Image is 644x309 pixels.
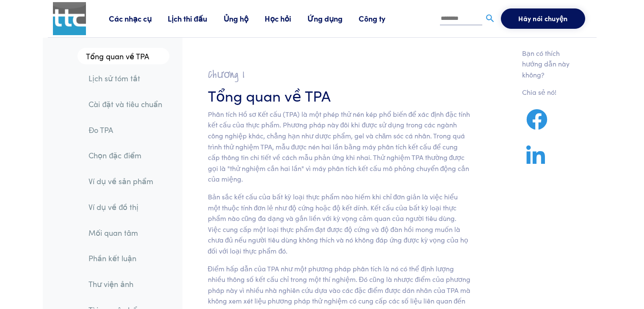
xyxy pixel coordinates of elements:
[208,85,331,105] font: Tổng quan về TPA
[82,171,169,191] a: Ví dụ về sản phẩm
[88,201,138,212] font: Ví dụ về đồ thị
[82,197,169,217] a: Ví dụ về đồ thị
[88,279,133,289] font: Thư viện ảnh
[359,13,385,24] font: Công ty
[53,2,86,35] img: ttc_logo_1x1_v1.0.png
[88,73,140,83] font: Lịch sử tóm tắt
[518,14,567,23] font: Hãy nói chuyện
[88,227,138,238] font: Mối quan tâm
[88,253,136,263] font: Phần kết luận
[88,124,113,135] font: Đo TPA
[224,13,249,24] font: Ủng hộ
[307,13,359,24] a: Ứng dụng
[501,8,585,29] button: Hãy nói chuyện
[168,13,224,24] a: Lịch thi đấu
[88,99,162,109] font: Cài đặt và tiêu chuẩn
[109,13,152,24] font: Các nhạc cụ
[168,13,207,24] font: Lịch thi đấu
[77,48,169,65] a: Tổng quan về TPA
[522,87,556,97] font: Chia sẻ nó!
[82,94,169,114] a: Cài đặt và tiêu chuẩn
[224,13,265,24] a: Ủng hộ
[208,109,470,184] font: Phân tích Hồ sơ Kết cấu (TPA) là một phép thử nén kép phổ biến để xác định đặc tính kết cấu của t...
[82,69,169,88] a: Lịch sử tóm tắt
[82,146,169,165] a: Chọn đặc điểm
[522,48,569,79] font: Bạn có thích hướng dẫn này không?
[88,176,153,186] font: Ví dụ về sản phẩm
[265,13,307,24] a: Học hỏi
[522,155,549,166] a: Chia sẻ trên LinkedIn
[265,13,291,24] font: Học hỏi
[208,67,244,82] font: Chương I
[82,223,169,243] a: Mối quan tâm
[86,51,149,61] font: Tổng quan về TPA
[82,120,169,140] a: Đo TPA
[82,248,169,268] a: Phần kết luận
[208,192,469,255] font: Bản sắc kết cấu của bất kỳ loại thực phẩm nào hiếm khi chỉ đơn giản là việc hiểu một thuộc tính đ...
[359,13,401,24] a: Công ty
[82,274,169,294] a: Thư viện ảnh
[109,13,168,24] a: Các nhạc cụ
[307,13,343,24] font: Ứng dụng
[88,150,141,160] font: Chọn đặc điểm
